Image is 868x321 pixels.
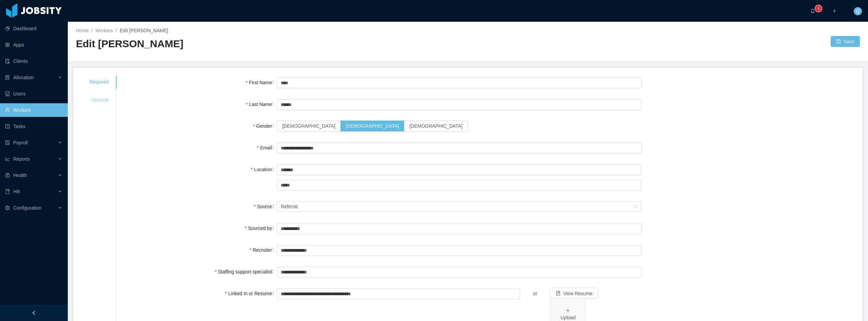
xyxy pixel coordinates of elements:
[13,189,20,194] span: HR
[5,120,62,133] a: icon: profileTasks
[277,99,642,110] input: Last Name
[254,204,277,209] label: Source
[815,5,822,12] sup: 3
[5,54,62,68] a: icon: auditClients
[215,269,277,274] label: Staffing support specialist
[831,36,860,47] button: icon: saveSave
[120,28,168,33] span: Edit [PERSON_NAME]
[13,156,30,162] span: Reports
[13,140,28,145] span: Payroll
[81,76,117,88] div: Required
[5,173,10,178] i: icon: medicine-box
[95,28,113,33] a: Workers
[277,143,642,154] input: Email
[550,288,598,299] a: icon: file-textView Resume
[246,102,277,107] label: Last Name
[566,308,570,313] i: icon: plus
[116,28,117,33] span: /
[81,94,117,106] div: Optional
[346,123,399,129] span: [DEMOGRAPHIC_DATA]
[250,247,277,253] label: Recruiter
[810,8,815,13] i: icon: bell
[13,173,27,178] span: Health
[856,7,860,15] span: Q
[257,145,277,150] label: Email
[5,103,62,117] a: icon: userWorkers
[225,291,277,296] label: Linked In or Resume
[253,123,277,129] label: Gender
[5,157,10,161] i: icon: line-chart
[5,140,10,145] i: icon: file-protect
[76,28,88,33] a: Home
[5,75,10,80] i: icon: solution
[409,123,462,129] span: [DEMOGRAPHIC_DATA]
[520,287,551,300] div: or
[282,123,335,129] span: [DEMOGRAPHIC_DATA]
[281,201,298,212] div: Referral
[832,8,837,13] i: icon: plus
[76,37,468,51] h2: Edit [PERSON_NAME]
[5,206,10,210] i: icon: setting
[251,167,277,172] label: Location
[817,5,820,12] p: 3
[5,22,62,35] a: icon: pie-chartDashboard
[277,77,642,88] input: First Name
[13,75,34,80] span: Allocation
[13,205,41,211] span: Configuration
[5,38,62,52] a: icon: appstoreApps
[245,80,277,85] label: First Name
[5,87,62,101] a: icon: robotUsers
[5,189,10,194] i: icon: book
[277,288,520,299] input: Linked In or Resume
[91,28,93,33] span: /
[245,226,277,231] label: Sourced by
